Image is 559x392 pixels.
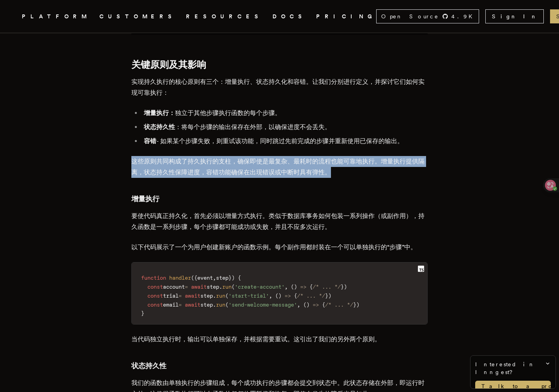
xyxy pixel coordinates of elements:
span: ) [356,302,359,308]
span: , [269,293,272,299]
font: 状态持久性 [131,362,166,370]
span: const [147,293,163,299]
span: const [147,284,163,290]
span: = [179,302,182,308]
span: => [285,293,291,299]
span: ) [232,275,235,281]
span: event [197,275,213,281]
button: RESOURCES [186,12,263,21]
span: } [353,302,356,308]
span: , [285,284,288,290]
span: . [213,302,216,308]
span: => [300,284,306,290]
span: ( [275,293,278,299]
span: ( [225,302,228,308]
span: await [185,302,200,308]
span: run [216,293,225,299]
span: { [294,293,297,299]
span: await [191,284,207,290]
span: { [238,275,241,281]
span: ( [232,284,235,290]
span: ) [306,302,310,308]
span: account [163,284,185,290]
a: Talk to a product expert [475,381,551,392]
font: 这些原则共同构成了持久执行的支柱，确保即使是最复杂、最耗时的流程也能可靠地执行。增量执行提供隔离，状态持久性保障进度，容错功能确保在出现错误或中断时具有弹性。 [131,158,425,176]
font: 关键原则及其影响 [131,59,206,70]
span: = [179,293,182,299]
span: => [313,302,319,308]
a: Sign In [485,9,544,23]
font: 独立于其他步骤执行函数的每个步骤。 [144,109,281,117]
strong: 容错 [144,137,156,145]
span: function [141,275,166,281]
span: step [200,302,213,308]
font: 实现持久执行的核心原则有三个：增量执行、状态持久化和容错。让我们分别进行定义，并探讨它们如何实现可靠执行： [131,78,425,96]
span: } [325,293,328,299]
span: 4.9 K [451,12,477,20]
span: await [185,293,200,299]
span: run [216,302,225,308]
span: Interested in Inngest? [475,360,551,376]
a: DOCS [272,12,307,21]
span: email [163,302,179,308]
span: ( [191,275,194,281]
strong: 状态持久性 [144,123,175,131]
font: ：将每个步骤的输出保存在外部，以确保进度不会丢失。 [144,123,331,131]
font: 以下代码展示了一个为用户创建新账户的函数示例。每个副作用都封装在一个可以单独执行的“步骤”中。 [131,243,417,251]
span: ( [291,284,294,290]
span: { [322,302,325,308]
span: Open Source [381,12,439,20]
span: ( [225,293,228,299]
span: } [228,275,232,281]
span: } [341,284,344,290]
span: step [207,284,219,290]
span: step [200,293,213,299]
strong: 增量执行： [144,109,175,117]
span: { [310,284,313,290]
span: 'send-welcome-message' [228,302,297,308]
font: 当代码独立执行时，输出可以单独保存，并根据需要重试。这引出了我们的另外两个原则。 [131,335,381,343]
span: ) [328,293,331,299]
span: . [219,284,222,290]
font: 要使代码真正持久化，首先必须以增量方式执行。类似于数据库事务如何包装一系列操作（或副作用），持久函数是一系列步骤，每个步骤都可能成功或失败，并且不应多次运行。 [131,212,425,231]
font: - 如果某个步骤失败，则重试该功能，同时跳过先前完成的步骤并重新使用已保存的输出。 [144,137,403,145]
span: handler [169,275,191,281]
span: 'start-trial' [228,293,269,299]
font: 增量执行 [131,195,159,203]
span: = [185,284,188,290]
span: , [213,275,216,281]
span: run [222,284,232,290]
span: , [297,302,300,308]
span: } [141,310,144,316]
span: { [194,275,197,281]
span: const [147,302,163,308]
span: . [213,293,216,299]
span: trial [163,293,179,299]
span: ) [294,284,297,290]
span: ) [278,293,281,299]
span: ) [344,284,347,290]
span: step [216,275,228,281]
span: ( [303,302,306,308]
span: 'create-account' [235,284,285,290]
button: PLATFORM [22,12,90,21]
a: PRICING [316,12,376,21]
a: CUSTOMERS [99,12,177,21]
